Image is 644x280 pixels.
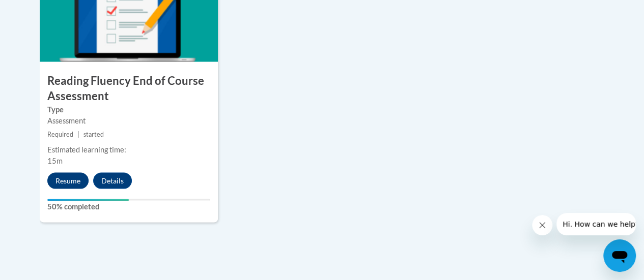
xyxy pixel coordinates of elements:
div: Estimated learning time: [47,144,210,155]
label: Type [47,104,210,115]
label: 50% completed [47,201,210,212]
span: | [77,130,79,138]
span: Hi. How can we help? [6,7,82,15]
h3: Reading Fluency End of Course Assessment [40,73,218,104]
div: Your progress [47,199,129,201]
iframe: Message from company [556,213,636,235]
iframe: Button to launch messaging window [603,239,636,272]
span: started [83,130,104,138]
span: 15m [47,156,63,165]
div: Assessment [47,115,210,126]
button: Details [93,172,132,189]
button: Resume [47,172,89,189]
span: Required [47,130,73,138]
iframe: Close message [532,215,552,235]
